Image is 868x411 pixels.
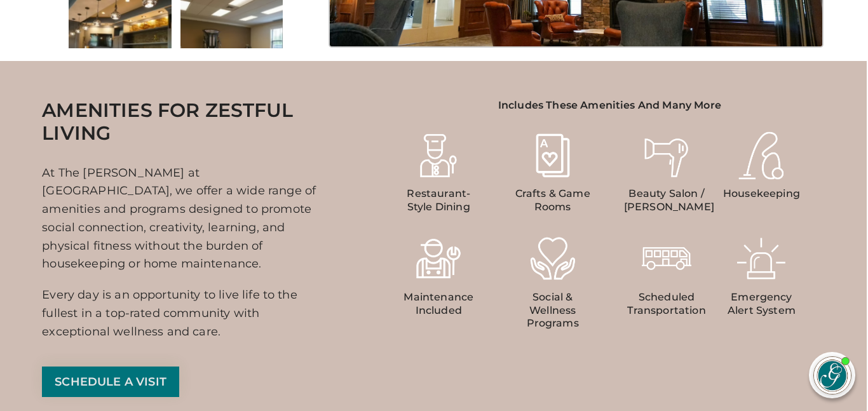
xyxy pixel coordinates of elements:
img: Restaurant-Style Dining [413,130,464,181]
img: Crafts & Game Rooms [527,130,578,181]
img: avatar [814,357,851,394]
p: At The [PERSON_NAME] at [GEOGRAPHIC_DATA], we offer a wide range of amenities and programs design... [42,164,327,286]
h3: Includes These Amenities And Many More [396,99,824,111]
iframe: iframe [616,69,855,340]
img: Social & Wellness Programs [527,233,578,284]
p: Maintenance Included [396,291,482,318]
p: Crafts & Game Rooms [510,187,595,214]
p: Social & Wellness Programs [510,291,595,330]
h2: Amenities for Zestful Living [42,99,327,145]
p: Every day is an opportunity to live life to the fullest in a top-rated community with exceptional... [42,286,327,340]
a: Schedule a Visit [42,367,179,397]
p: Restaurant-Style Dining [396,187,482,214]
img: Maintenance Included [413,233,464,284]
